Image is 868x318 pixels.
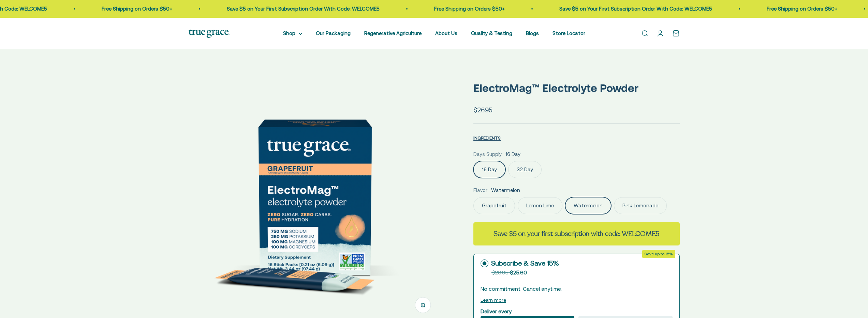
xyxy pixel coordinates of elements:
[96,6,166,12] a: Free Shipping on Orders $50+
[471,30,512,36] a: Quality & Testing
[494,229,659,238] strong: Save $5 on your first subscription with code: WELCOME5
[553,30,585,36] a: Store Locator
[473,136,501,141] span: INGREDIENTS
[473,186,488,194] legend: Flavor:
[428,6,499,12] a: Free Shipping on Orders $50+
[554,5,706,13] p: Save $5 on Your First Subscription Order With Code: WELCOME5
[505,150,520,158] span: 16 Day
[221,5,374,13] p: Save $5 on Your First Subscription Order With Code: WELCOME5
[473,79,680,97] p: ElectroMag™ Electrolyte Powder
[473,105,492,115] sale-price: $26.95
[283,29,302,37] summary: Shop
[526,30,539,36] a: Blogs
[316,30,351,36] a: Our Packaging
[491,186,520,194] span: Watermelon
[435,30,457,36] a: About Us
[761,6,832,12] a: Free Shipping on Orders $50+
[473,150,503,158] legend: Days Supply:
[473,134,501,142] button: INGREDIENTS
[364,30,422,36] a: Regenerative Agriculture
